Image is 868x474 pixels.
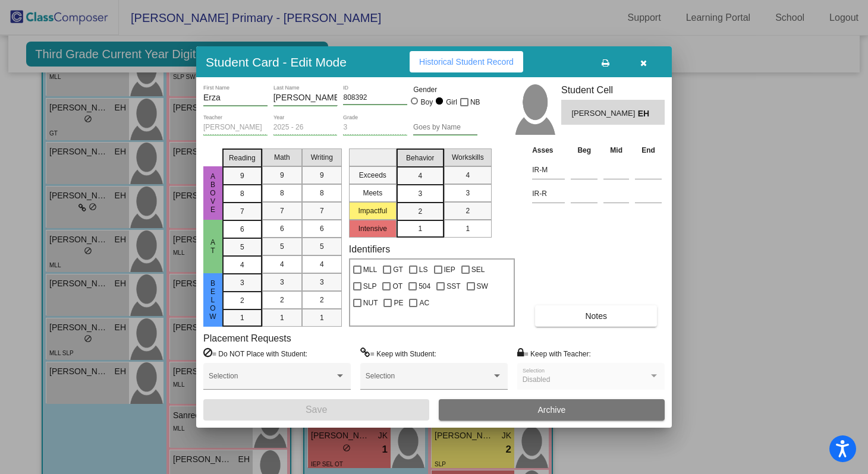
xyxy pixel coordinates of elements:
[320,295,324,305] span: 2
[392,279,402,293] span: OT
[206,55,347,69] h3: Student Card - Edit Mode
[320,312,324,323] span: 1
[410,51,523,72] button: Historical Student Record
[418,170,422,181] span: 4
[349,244,390,255] label: Identifiers
[320,170,324,181] span: 9
[419,279,430,293] span: 504
[320,259,324,270] span: 4
[444,263,455,277] span: IEP
[320,223,324,234] span: 6
[394,296,403,310] span: PE
[203,347,307,359] label: = Do NOT Place with Student:
[203,399,429,421] button: Save
[471,263,485,277] span: SEL
[568,144,600,157] th: Beg
[535,305,657,327] button: Notes
[240,242,244,252] span: 5
[320,188,324,198] span: 8
[418,223,422,234] span: 1
[280,223,284,234] span: 6
[240,224,244,235] span: 6
[600,144,632,157] th: Mid
[240,277,244,288] span: 3
[306,405,327,415] span: Save
[280,206,284,216] span: 7
[470,95,480,109] span: NB
[280,241,284,252] span: 5
[320,206,324,216] span: 7
[413,124,477,132] input: goes by name
[532,185,565,203] input: assessment
[240,188,244,199] span: 8
[529,144,568,157] th: Asses
[360,347,436,359] label: = Keep with Student:
[452,152,484,163] span: Workskills
[439,399,665,421] button: Archive
[418,188,422,199] span: 3
[207,279,218,321] span: Below
[477,279,488,293] span: SW
[523,375,551,384] span: Disabled
[466,223,470,234] span: 1
[445,97,457,108] div: Girl
[419,263,428,277] span: LS
[420,97,433,108] div: Boy
[413,84,477,95] mat-label: Gender
[320,277,324,287] span: 3
[638,108,655,120] span: EH
[280,295,284,305] span: 2
[280,277,284,287] span: 3
[585,311,607,321] span: Notes
[466,170,470,181] span: 4
[207,238,218,255] span: At
[240,260,244,270] span: 4
[240,295,244,306] span: 2
[240,206,244,217] span: 7
[419,57,514,67] span: Historical Student Record
[419,296,429,310] span: AC
[280,312,284,323] span: 1
[203,124,268,132] input: teacher
[363,279,377,293] span: SLP
[466,206,470,216] span: 2
[320,241,324,252] span: 5
[240,170,244,181] span: 9
[240,312,244,323] span: 1
[406,153,434,163] span: Behavior
[203,333,291,344] label: Placement Requests
[571,108,637,120] span: [PERSON_NAME]
[274,152,290,163] span: Math
[363,296,378,310] span: NUT
[517,347,591,359] label: = Keep with Teacher:
[207,172,218,214] span: Above
[561,84,665,96] h3: Student Cell
[280,259,284,270] span: 4
[280,188,284,198] span: 8
[418,206,422,217] span: 2
[280,170,284,181] span: 9
[632,144,665,157] th: End
[538,405,566,415] span: Archive
[273,124,338,132] input: year
[393,263,403,277] span: GT
[311,152,333,163] span: Writing
[446,279,460,293] span: SST
[343,94,407,102] input: Enter ID
[532,161,565,179] input: assessment
[363,263,377,277] span: MLL
[466,188,470,198] span: 3
[229,153,256,163] span: Reading
[343,124,407,132] input: grade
